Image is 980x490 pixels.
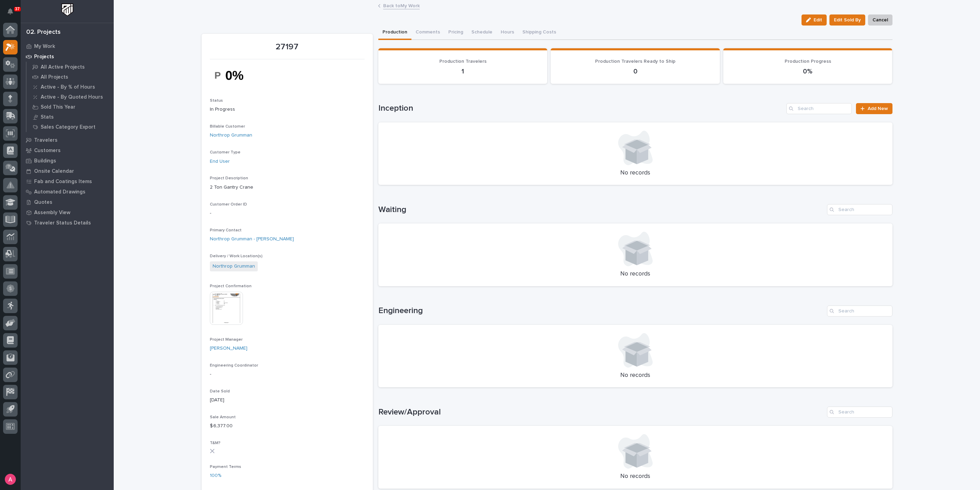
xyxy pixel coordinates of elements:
[210,150,241,154] span: Customer Type
[41,74,68,80] p: All Projects
[210,63,262,87] img: neFzwJxCFmzgMPW70BQ3rAkN4U_BaeWOi6A7Q1MYvDs
[210,389,230,393] span: Date Sold
[41,104,75,110] p: Sold This Year
[34,148,61,154] p: Customers
[868,14,892,26] button: Cancel
[26,29,61,36] div: 02. Projects
[34,43,55,50] p: My Work
[210,415,236,419] span: Sale Amount
[834,16,861,24] span: Edit Sold By
[827,407,892,418] input: Search
[21,207,114,218] a: Assembly View
[210,99,223,103] span: Status
[9,8,18,19] div: Notifications37
[34,158,56,164] p: Buildings
[387,67,539,76] p: 1
[210,363,258,368] span: Engineering Coordinator
[210,284,252,288] span: Project Confirmation
[732,67,884,76] p: 0%
[210,397,365,404] p: [DATE]
[439,59,487,64] span: Production Travelers
[210,106,365,113] p: In Progress
[387,372,884,379] p: No records
[802,14,827,26] button: Edit
[210,236,294,243] a: Northrop Grumman - [PERSON_NAME]
[41,124,95,130] p: Sales Category Export
[210,176,248,180] span: Project Description
[210,254,263,258] span: Delivery / Work Location(s)
[786,103,852,114] input: Search
[210,124,245,129] span: Billable Customer
[34,189,85,195] p: Automated Drawings
[41,84,95,90] p: Active - By % of Hours
[827,306,892,317] div: Search
[34,168,74,174] p: Onsite Calendar
[829,14,865,26] button: Edit Sold By
[3,4,18,19] button: Notifications
[21,218,114,228] a: Traveler Status Details
[34,220,91,226] p: Traveler Status Details
[387,270,884,278] p: No records
[21,41,114,51] a: My Work
[3,472,18,487] button: users-avatar
[444,26,467,40] button: Pricing
[21,197,114,207] a: Quotes
[210,345,247,352] a: [PERSON_NAME]
[27,112,114,122] a: Stats
[27,122,114,132] a: Sales Category Export
[559,67,712,76] p: 0
[210,422,365,430] p: $ 6,377.00
[21,135,114,145] a: Travelers
[210,465,241,469] span: Payment Terms
[378,26,411,40] button: Production
[27,92,114,102] a: Active - By Quoted Hours
[21,145,114,156] a: Customers
[411,26,444,40] button: Comments
[41,94,103,100] p: Active - By Quoted Hours
[34,179,92,185] p: Fab and Coatings Items
[34,54,54,60] p: Projects
[378,205,824,215] h1: Waiting
[21,156,114,166] a: Buildings
[27,62,114,72] a: All Active Projects
[21,187,114,197] a: Automated Drawings
[814,17,822,23] span: Edit
[21,166,114,176] a: Onsite Calendar
[213,263,255,270] a: Northrop Grumman
[827,204,892,215] input: Search
[387,169,884,177] p: No records
[210,371,365,378] p: -
[378,103,784,113] h1: Inception
[34,199,52,206] p: Quotes
[21,51,114,62] a: Projects
[27,82,114,92] a: Active - By % of Hours
[210,338,243,342] span: Project Manager
[34,137,58,143] p: Travelers
[785,59,831,64] span: Production Progress
[378,306,824,316] h1: Engineering
[518,26,560,40] button: Shipping Costs
[27,102,114,112] a: Sold This Year
[41,114,54,120] p: Stats
[378,407,824,417] h1: Review/Approval
[15,7,20,11] p: 37
[61,3,74,16] img: Workspace Logo
[210,184,365,191] p: 2 Ton Gantry Crane
[856,103,892,114] a: Add New
[387,473,884,480] p: No records
[595,59,675,64] span: Production Travelers Ready to Ship
[41,64,85,70] p: All Active Projects
[21,176,114,187] a: Fab and Coatings Items
[210,202,247,207] span: Customer Order ID
[210,158,230,165] a: End User
[872,16,888,24] span: Cancel
[868,106,888,111] span: Add New
[383,1,420,9] a: Back toMy Work
[210,441,221,445] span: T&M?
[27,72,114,82] a: All Projects
[210,472,221,479] a: 100%
[497,26,518,40] button: Hours
[210,132,252,139] a: Northrop Grumman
